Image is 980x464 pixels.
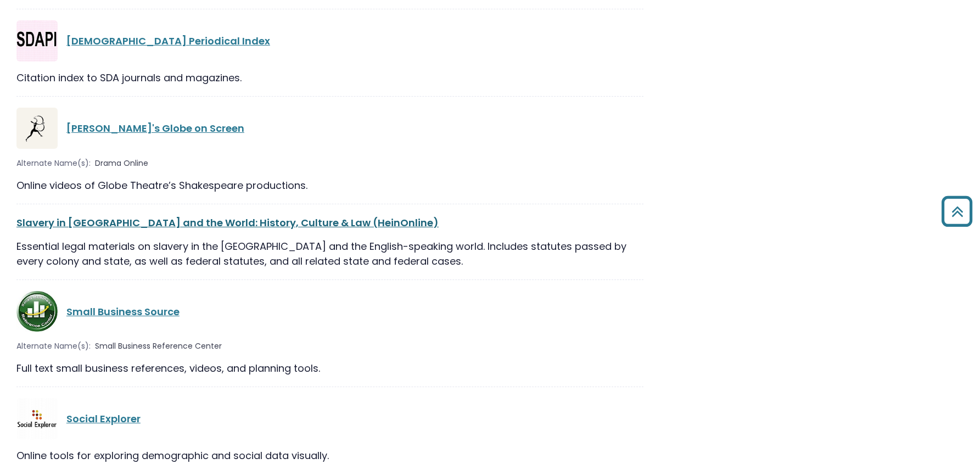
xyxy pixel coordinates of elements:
div: Citation index to SDA journals and magazines. [16,70,643,85]
a: Small Business Source [66,305,180,318]
a: Social Explorer [66,412,141,426]
div: Essential legal materials on slavery in the [GEOGRAPHIC_DATA] and the English-speaking world. Inc... [16,239,643,269]
div: Online videos of Globe Theatre’s Shakespeare productions. [16,178,643,193]
a: [DEMOGRAPHIC_DATA] Periodical Index [66,34,270,48]
span: Small Business Reference Center [95,340,222,352]
span: Alternate Name(s): [16,158,91,169]
span: Drama Online [95,158,148,169]
a: Back to Top [938,201,977,221]
a: [PERSON_NAME]'s Globe on Screen [66,121,244,135]
a: Slavery in [GEOGRAPHIC_DATA] and the World: History, Culture & Law (HeinOnline) [16,216,439,230]
div: Full text small business references, videos, and planning tools. [16,361,643,376]
div: Online tools for exploring demographic and social data visually. [16,448,643,463]
span: Alternate Name(s): [16,340,91,352]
